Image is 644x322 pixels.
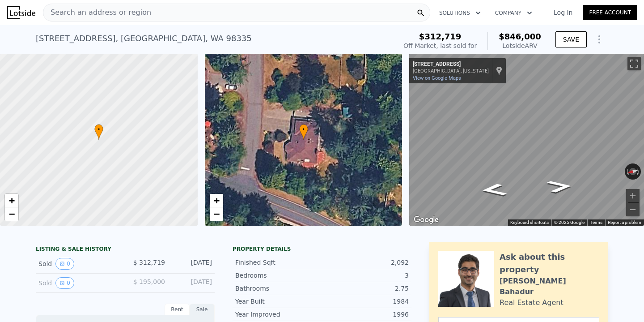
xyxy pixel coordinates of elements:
[403,41,477,50] div: Off Market, last sold for
[38,258,118,270] div: Sold
[5,194,18,207] a: Zoom in
[626,203,640,216] button: Zoom out
[488,5,539,21] button: Company
[213,195,219,206] span: +
[43,7,151,18] span: Search an address or region
[38,277,118,289] div: Sold
[411,214,441,226] img: Google
[322,310,409,319] div: 1996
[500,251,599,276] div: Ask about this property
[496,66,502,76] a: Show location on map
[235,258,322,267] div: Finished Sqft
[233,245,411,253] div: Property details
[432,5,488,21] button: Solutions
[235,310,322,319] div: Year Improved
[36,32,252,45] div: [STREET_ADDRESS] , [GEOGRAPHIC_DATA] , WA 98335
[413,75,461,81] a: View on Google Maps
[510,219,549,226] button: Keyboard shortcuts
[190,304,215,315] div: Sale
[624,167,641,177] button: Reset the view
[543,8,583,17] a: Log In
[625,163,630,180] button: Rotate counterclockwise
[235,284,322,293] div: Bathrooms
[555,31,587,47] button: SAVE
[55,277,74,289] button: View historical data
[299,124,308,140] div: •
[636,163,641,180] button: Rotate clockwise
[94,124,103,140] div: •
[413,68,489,74] div: [GEOGRAPHIC_DATA], [US_STATE]
[235,297,322,306] div: Year Built
[172,277,212,289] div: [DATE]
[7,6,35,19] img: Lotside
[55,258,74,270] button: View historical data
[213,208,219,219] span: −
[9,208,15,219] span: −
[322,284,409,293] div: 2.75
[590,220,602,225] a: Terms
[322,258,409,267] div: 2,092
[411,214,441,226] a: Open this area in Google Maps (opens a new window)
[235,271,322,280] div: Bedrooms
[36,245,215,254] div: LISTING & SALE HISTORY
[409,54,644,226] div: Map
[499,32,541,41] span: $846,000
[94,125,103,133] span: •
[469,180,518,199] path: Go North, 35th Ave Ct
[608,220,641,225] a: Report a problem
[210,194,223,207] a: Zoom in
[172,258,212,270] div: [DATE]
[5,207,18,221] a: Zoom out
[409,54,644,226] div: Street View
[413,61,489,68] div: [STREET_ADDRESS]
[627,57,641,70] button: Toggle fullscreen view
[500,276,599,297] div: [PERSON_NAME] Bahadur
[210,207,223,221] a: Zoom out
[322,297,409,306] div: 1984
[133,278,165,285] span: $ 195,000
[590,30,608,48] button: Show Options
[499,41,541,50] div: Lotside ARV
[554,220,585,225] span: © 2025 Google
[583,5,637,20] a: Free Account
[9,195,15,206] span: +
[299,125,308,133] span: •
[500,297,563,308] div: Real Estate Agent
[133,259,165,266] span: $ 312,719
[419,32,462,41] span: $312,719
[536,177,584,196] path: Go South, 35th Ave Ct
[165,304,190,315] div: Rent
[626,189,640,202] button: Zoom in
[322,271,409,280] div: 3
